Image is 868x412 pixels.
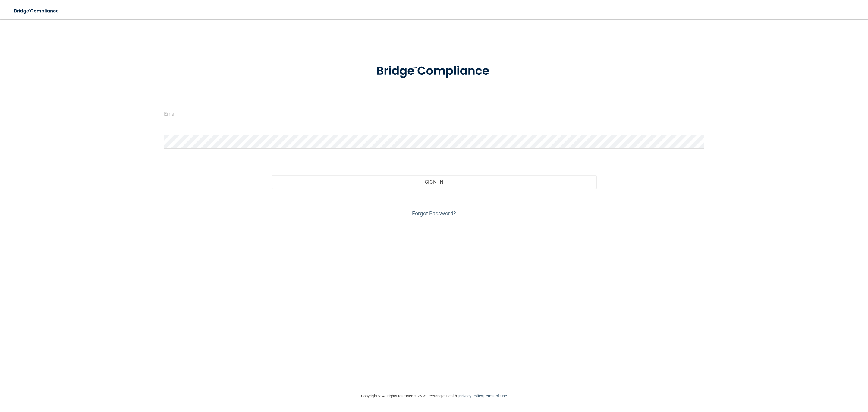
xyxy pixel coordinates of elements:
input: Email [164,107,704,120]
a: Privacy Policy [459,394,483,398]
a: Forgot Password? [412,210,456,217]
img: bridge_compliance_login_screen.278c3ca4.svg [9,5,64,17]
img: bridge_compliance_login_screen.278c3ca4.svg [364,55,504,87]
div: Copyright © All rights reserved 2025 @ Rectangle Health | | [324,386,544,406]
a: Terms of Use [484,394,507,398]
button: Sign In [272,175,596,189]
